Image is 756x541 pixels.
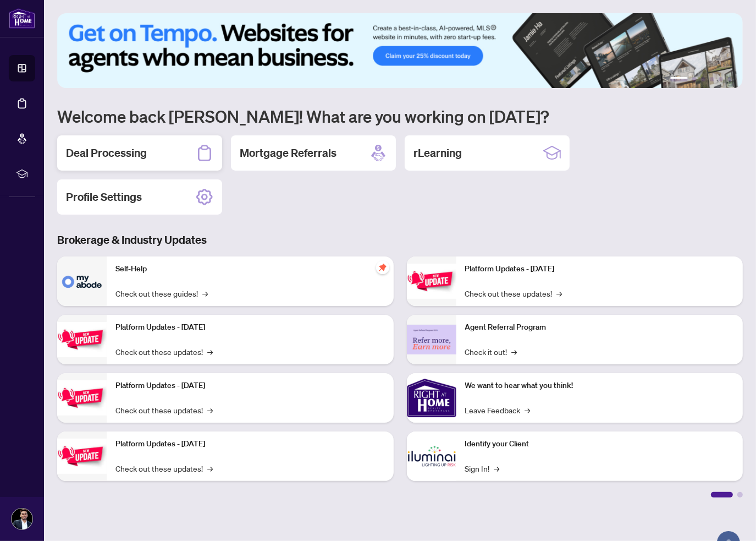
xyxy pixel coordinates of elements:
[727,77,732,81] button: 6
[407,431,456,481] img: Identify your Client
[407,264,456,298] img: Platform Updates - June 23, 2025
[57,380,107,415] img: Platform Updates - July 21, 2025
[57,439,107,473] img: Platform Updates - July 8, 2025
[115,321,385,334] p: Platform Updates - [DATE]
[692,77,697,81] button: 2
[465,287,562,299] a: Check out these updates!→
[12,509,32,529] img: Profile Icon
[701,77,705,81] button: 3
[115,380,385,392] p: Platform Updates - [DATE]
[670,77,688,81] button: 1
[202,287,208,299] span: →
[115,462,213,474] a: Check out these updates!→
[240,145,336,161] h2: Mortgage Referrals
[465,462,500,474] a: Sign In!→
[407,373,456,423] img: We want to hear what you think!
[9,8,35,29] img: logo
[57,232,743,248] h3: Brokerage & Industry Updates
[465,346,517,358] a: Check it out!→
[115,404,213,416] a: Check out these updates!→
[712,502,745,535] button: Open asap
[66,145,147,161] h2: Deal Processing
[207,404,213,416] span: →
[407,325,456,355] img: Agent Referral Program
[207,462,213,474] span: →
[710,77,714,81] button: 4
[376,261,389,274] span: pushpin
[465,321,735,334] p: Agent Referral Program
[207,346,213,358] span: →
[57,13,743,88] img: Slide 0
[115,263,385,275] p: Self-Help
[465,404,531,416] a: Leave Feedback→
[465,380,735,392] p: We want to hear what you think!
[115,346,213,358] a: Check out these updates!→
[465,438,735,450] p: Identify your Client
[57,106,743,127] h1: Welcome back [PERSON_NAME]! What are you working on [DATE]?
[66,189,142,205] h2: Profile Settings
[512,346,517,358] span: →
[525,404,531,416] span: →
[57,322,107,357] img: Platform Updates - September 16, 2025
[494,462,500,474] span: →
[719,77,723,81] button: 5
[115,438,385,450] p: Platform Updates - [DATE]
[465,263,735,275] p: Platform Updates - [DATE]
[557,287,562,299] span: →
[57,256,107,306] img: Self-Help
[413,145,462,161] h2: rLearning
[115,287,208,299] a: Check out these guides!→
